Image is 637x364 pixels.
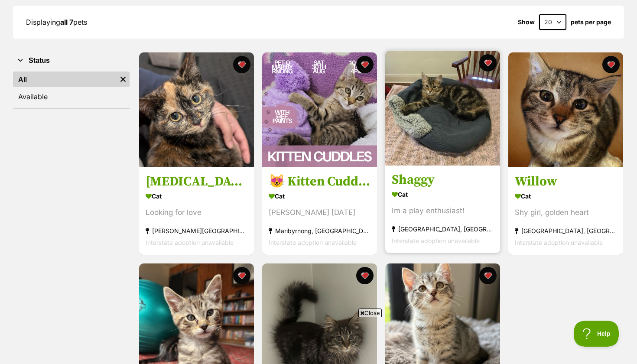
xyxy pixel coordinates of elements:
[574,321,620,347] iframe: Help Scout Beacon - Open
[146,207,247,219] div: Looking for love
[13,70,130,108] div: Status
[392,205,494,217] div: Im a play enthusiast!
[515,174,617,190] h3: Willow
[356,56,374,73] button: favourite
[269,225,370,237] div: Maribyrnong, [GEOGRAPHIC_DATA]
[571,19,611,26] label: pets per page
[515,225,617,237] div: [GEOGRAPHIC_DATA], [GEOGRAPHIC_DATA]
[146,239,234,247] span: Interstate adoption unavailable
[385,51,500,166] img: Shaggy
[602,56,620,73] button: favourite
[515,207,617,219] div: Shy girl, golden heart
[479,54,497,71] button: favourite
[13,71,117,87] a: All
[392,188,494,201] div: Cat
[356,267,374,284] button: favourite
[269,239,357,247] span: Interstate adoption unavailable
[392,172,494,188] h3: Shaggy
[13,55,130,66] button: Status
[508,52,623,167] img: Willow
[358,309,382,317] span: Close
[233,267,250,284] button: favourite
[269,190,370,203] div: Cat
[139,52,254,167] img: Tartar
[385,166,500,253] a: Shaggy Cat Im a play enthusiast! [GEOGRAPHIC_DATA], [GEOGRAPHIC_DATA] Interstate adoption unavail...
[515,190,617,203] div: Cat
[139,167,254,255] a: [MEDICAL_DATA] Cat Looking for love [PERSON_NAME][GEOGRAPHIC_DATA], [GEOGRAPHIC_DATA] Interstate ...
[269,174,370,190] h3: 😻 Kitten Cuddles 😻
[233,56,250,73] button: favourite
[392,237,480,245] span: Interstate adoption unavailable
[269,207,370,219] div: [PERSON_NAME] [DATE]
[60,18,73,26] strong: all 7
[262,167,377,255] a: 😻 Kitten Cuddles 😻 Cat [PERSON_NAME] [DATE] Maribyrnong, [GEOGRAPHIC_DATA] Interstate adoption un...
[117,71,130,87] a: Remove filter
[392,224,494,235] div: [GEOGRAPHIC_DATA], [GEOGRAPHIC_DATA]
[146,174,247,190] h3: [MEDICAL_DATA]
[479,267,497,284] button: favourite
[161,321,476,360] iframe: Advertisement
[13,89,130,104] a: Available
[262,52,377,167] img: 😻 Kitten Cuddles 😻
[518,19,535,26] span: Show
[146,225,247,237] div: [PERSON_NAME][GEOGRAPHIC_DATA], [GEOGRAPHIC_DATA]
[26,18,87,26] span: Displaying pets
[508,167,623,255] a: Willow Cat Shy girl, golden heart [GEOGRAPHIC_DATA], [GEOGRAPHIC_DATA] Interstate adoption unavai...
[515,239,603,247] span: Interstate adoption unavailable
[146,190,247,203] div: Cat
